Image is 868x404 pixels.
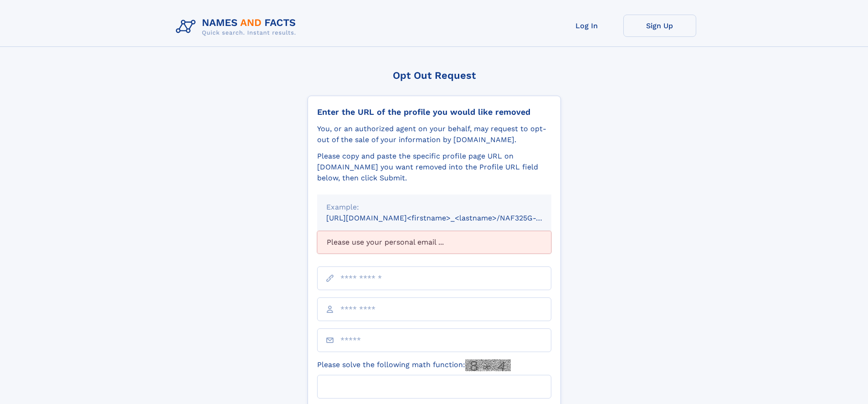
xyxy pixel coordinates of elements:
label: Please solve the following math function: [317,359,511,371]
div: Example: [326,202,542,213]
div: Please copy and paste the specific profile page URL on [DOMAIN_NAME] you want removed into the Pr... [317,151,551,184]
div: Opt Out Request [308,70,561,81]
a: Log In [550,15,623,37]
img: Logo Names and Facts [172,15,303,39]
div: You, or an authorized agent on your behalf, may request to opt-out of the sale of your informatio... [317,123,551,145]
a: Sign Up [623,15,696,37]
small: [URL][DOMAIN_NAME]<firstname>_<lastname>/NAF325G-xxxxxxxx [326,214,569,222]
div: Please use your personal email ... [317,231,551,254]
div: Enter the URL of the profile you would like removed [317,107,551,117]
